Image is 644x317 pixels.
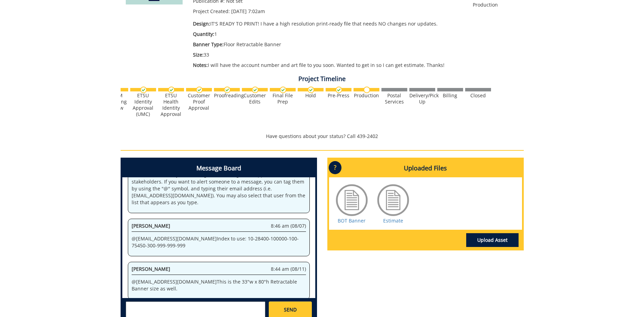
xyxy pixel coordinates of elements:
span: Project Created: [193,8,230,14]
div: ETSU Identity Approval (UMC) [130,92,156,117]
span: Size: [193,51,204,58]
img: checkmark [336,87,342,93]
div: Customer Proof Approval [186,92,212,111]
div: Hold [298,92,324,99]
div: Final File Prep [270,92,296,105]
p: I will have the account number and art file to you soon. Wanted to get in so I can get estimate. ... [193,62,463,69]
img: no [364,87,370,93]
img: checkmark [252,87,258,93]
p: @ [EMAIL_ADDRESS][DOMAIN_NAME] Index to use: 10-28400-100000-100-75450-300-999-999-999 [132,235,306,249]
div: Closed [465,92,491,99]
span: SEND [284,306,297,313]
p: Welcome to the Project Messenger. All messages will appear to all stakeholders. If you want to al... [132,171,306,206]
span: Design: [193,20,210,27]
h4: Project Timeline [121,76,524,82]
img: checkmark [196,87,203,93]
p: 33 [193,51,463,58]
a: Upload Asset [466,233,519,247]
a: BOT Banner [338,217,366,224]
h4: Message Board [122,159,315,177]
p: Floor Retractable Banner [193,41,463,48]
div: Proofreading [214,92,240,99]
div: Billing [437,92,463,99]
p: IT'S READY TO PRINT! I have a high resolution print-ready file that needs NO changes nor updates. [193,20,463,27]
img: checkmark [168,87,175,93]
span: Quantity: [193,31,214,37]
p: 1 [193,31,463,38]
img: checkmark [224,87,231,93]
div: Postal Services [381,92,407,105]
span: Banner Type: [193,41,224,48]
div: Pre-Press [326,92,351,99]
img: checkmark [140,87,147,93]
span: [PERSON_NAME] [132,222,170,229]
span: [DATE] 7:02am [231,8,265,14]
a: Estimate [383,217,403,224]
span: 8:44 am (08/11) [271,266,306,273]
span: [PERSON_NAME] [132,266,170,272]
span: Notes: [193,62,208,68]
div: Customer Edits [242,92,268,105]
div: Production [354,92,379,99]
p: Have questions about your status? Call 439-2402 [121,133,524,140]
img: checkmark [280,87,286,93]
div: ETSU Health Identity Approval [158,92,184,117]
span: 8:46 am (08/07) [271,222,306,229]
p: @ [EMAIL_ADDRESS][DOMAIN_NAME] This is the 33"w x 80"h Retractable Banner size as well. [132,278,306,292]
h4: Uploaded Files [329,159,522,177]
div: Delivery/Pick Up [409,92,435,105]
img: checkmark [308,87,314,93]
p: ? [329,161,341,174]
